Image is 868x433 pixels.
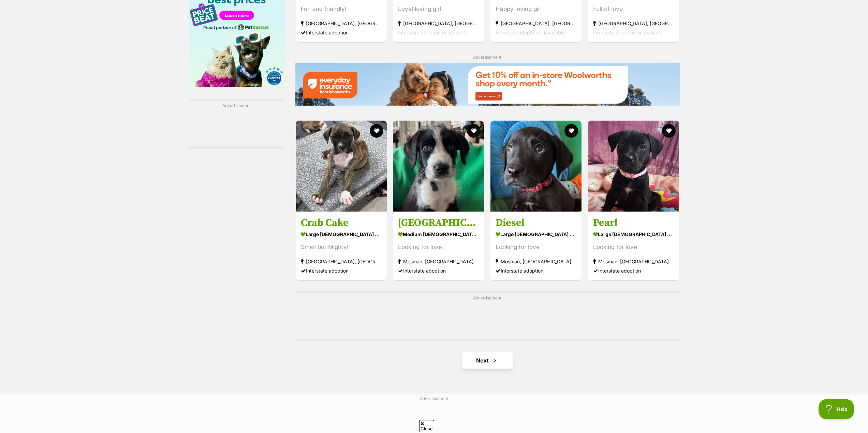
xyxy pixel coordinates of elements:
button: favourite [662,124,676,138]
strong: medium [DEMOGRAPHIC_DATA] Dog [398,229,479,239]
div: Fun and friendly! [301,4,382,14]
a: Next page [462,352,513,369]
img: Everyday Insurance promotional banner [295,63,680,105]
img: Diesel - Labrador Retriever Dog [490,121,582,212]
nav: Pagination [295,352,680,369]
a: Diesel large [DEMOGRAPHIC_DATA] Dog Looking for love Mosman, [GEOGRAPHIC_DATA] Interstate adoption [490,211,582,280]
h3: Diesel [496,216,576,229]
div: Small but Mighty! [301,243,382,252]
button: favourite [467,124,481,138]
div: Advertisement [189,99,285,149]
h3: Pearl [593,216,674,229]
div: Loyal loving girl [398,4,479,14]
a: Crab Cake large [DEMOGRAPHIC_DATA] Dog Small but Mighty! [GEOGRAPHIC_DATA], [GEOGRAPHIC_DATA] Int... [296,211,387,280]
a: Everyday Insurance promotional banner [295,63,680,107]
strong: Mosman, [GEOGRAPHIC_DATA] [593,257,674,266]
div: Interstate adoption [496,266,576,275]
div: Happy loving girl [496,4,576,14]
strong: large [DEMOGRAPHIC_DATA] Dog [301,229,382,239]
span: Interstate adoption unavailable [593,30,662,35]
div: Interstate adoption [301,28,382,37]
strong: Mosman, [GEOGRAPHIC_DATA] [398,257,479,266]
strong: [GEOGRAPHIC_DATA], [GEOGRAPHIC_DATA] [593,19,674,28]
button: favourite [564,124,578,138]
span: Interstate adoption unavailable [496,30,565,35]
a: [GEOGRAPHIC_DATA] medium [DEMOGRAPHIC_DATA] Dog Looking for love Mosman, [GEOGRAPHIC_DATA] Inters... [393,211,484,280]
div: Looking for love [496,243,576,252]
strong: [GEOGRAPHIC_DATA], [GEOGRAPHIC_DATA] [496,19,576,28]
strong: large [DEMOGRAPHIC_DATA] Dog [593,229,674,239]
div: Interstate adoption [593,266,674,275]
strong: [GEOGRAPHIC_DATA], [GEOGRAPHIC_DATA] [398,19,479,28]
div: Interstate adoption [398,266,479,275]
span: Close [419,420,434,432]
span: Interstate adoption unavailable [398,30,467,35]
div: Advertisement [295,291,680,341]
strong: Mosman, [GEOGRAPHIC_DATA] [496,257,576,266]
img: Crab Cake - Bull Arab Dog [296,121,387,212]
a: Pearl large [DEMOGRAPHIC_DATA] Dog Looking for love Mosman, [GEOGRAPHIC_DATA] Interstate adoption [588,211,679,280]
strong: large [DEMOGRAPHIC_DATA] Dog [496,229,576,239]
button: favourite [369,124,383,138]
img: Pearl - Labrador Retriever Dog [588,121,679,212]
span: Advertisement [473,55,501,60]
div: Interstate adoption [301,266,382,275]
div: Looking for love [398,243,479,252]
strong: [GEOGRAPHIC_DATA], [GEOGRAPHIC_DATA] [301,257,382,266]
h3: [GEOGRAPHIC_DATA] [398,216,479,229]
div: Full of love [593,4,674,14]
iframe: Help Scout Beacon - Open [819,399,854,419]
h3: Crab Cake [301,216,382,229]
div: Looking for love [593,243,674,252]
img: Boston - Border Collie x Poodle Dog [393,121,484,212]
strong: [GEOGRAPHIC_DATA], [GEOGRAPHIC_DATA] [301,19,382,28]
